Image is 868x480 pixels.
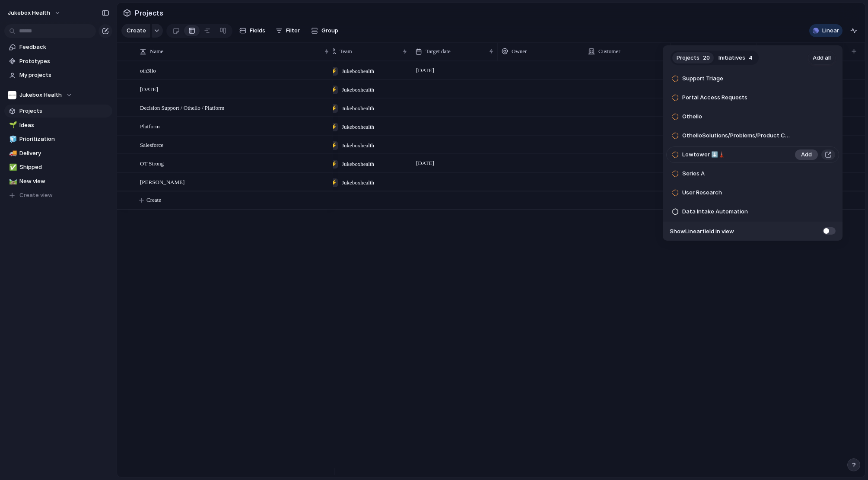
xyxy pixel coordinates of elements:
[682,150,725,159] span: Lowtower ⬇️🗼
[670,227,734,236] span: Show Linear field in view
[749,54,753,62] span: 4
[808,51,836,65] button: Add all
[795,149,818,160] button: Add
[682,169,705,178] span: Series A
[682,112,702,121] span: Othello
[682,131,790,140] span: OthelloSolutions/Problems/Product Catalog Requests
[813,54,831,62] span: Add all
[719,54,745,62] span: Initiatives
[682,207,748,216] span: Data Intake Automation
[703,54,710,62] span: 20
[682,74,723,83] span: Support Triage
[672,51,714,65] button: Projects20
[714,51,757,65] button: Initiatives4
[801,150,812,159] span: Add
[682,93,747,102] span: Portal Access Requests
[682,188,722,197] span: User Research
[677,54,699,62] span: Projects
